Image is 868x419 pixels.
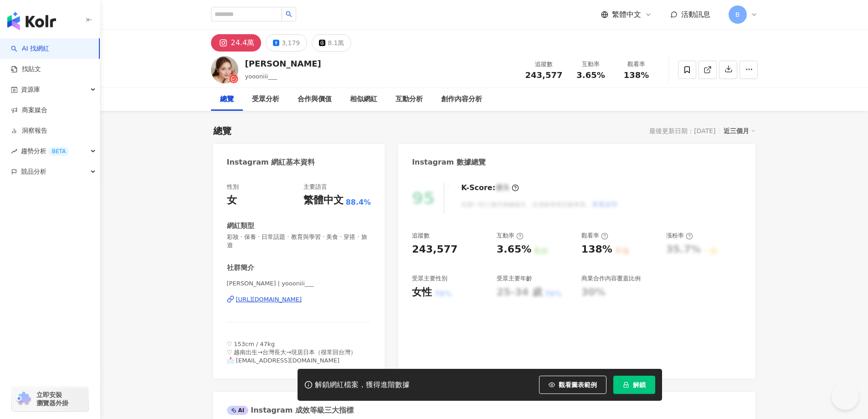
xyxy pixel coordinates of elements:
[497,232,524,240] div: 互動率
[227,263,254,273] div: 社群簡介
[227,157,315,167] div: Instagram 網紅基本資料
[346,197,371,207] span: 88.4%
[245,58,321,69] div: [PERSON_NAME]
[12,387,88,411] a: chrome extension立即安裝 瀏覽器外掛
[11,65,41,74] a: 找貼文
[649,127,715,134] div: 最後更新日期：[DATE]
[350,94,377,105] div: 相似網紅
[227,405,354,415] div: Instagram 成效等級三大指標
[227,221,254,231] div: 網紅類型
[539,376,606,394] button: 觀看圖表範例
[581,232,608,240] div: 觀看率
[220,94,234,105] div: 總覽
[303,183,327,191] div: 主要語言
[11,44,49,53] a: searchAI 找網紅
[619,60,654,69] div: 觀看率
[312,34,351,52] button: 8.1萬
[613,376,655,394] button: 解鎖
[11,148,17,155] span: rise
[227,193,237,207] div: 女
[441,94,482,105] div: 創作內容分析
[624,71,649,80] span: 138%
[315,380,410,390] div: 解鎖網紅檔案，獲得進階數據
[633,381,646,388] span: 解鎖
[328,36,344,49] div: 8.1萬
[231,36,255,49] div: 24.4萬
[735,10,740,20] span: B
[21,141,69,161] span: 趨勢分析
[461,183,519,193] div: K-Score :
[574,60,608,69] div: 互動率
[15,392,32,406] img: chrome extension
[412,285,432,300] div: 女性
[236,295,302,304] div: [URL][DOMAIN_NAME]
[576,71,605,80] span: 3.65%
[298,94,332,105] div: 合作與價值
[227,279,371,288] span: [PERSON_NAME] | yoooniii___
[559,381,597,388] span: 觀看圖表範例
[21,79,40,100] span: 資源庫
[412,232,430,240] div: 追蹤數
[211,56,238,83] img: KOL Avatar
[48,147,69,156] div: BETA
[681,10,710,19] span: 活動訊息
[11,106,47,115] a: 商案媒合
[227,295,371,304] a: [URL][DOMAIN_NAME]
[266,34,307,52] button: 3,179
[525,70,563,80] span: 243,577
[213,124,231,137] div: 總覽
[395,94,423,105] div: 互動分析
[36,391,68,407] span: 立即安裝 瀏覽器外掛
[211,34,262,52] button: 24.4萬
[581,274,641,283] div: 商業合作內容覆蓋比例
[497,243,531,257] div: 3.65%
[245,73,277,80] span: yoooniii___
[412,274,447,283] div: 受眾主要性別
[227,183,239,191] div: 性別
[286,11,292,17] span: search
[7,12,56,30] img: logo
[666,232,693,240] div: 漲粉率
[525,60,563,69] div: 追蹤數
[252,94,279,105] div: 受眾分析
[21,161,46,182] span: 競品分析
[412,243,457,257] div: 243,577
[623,382,629,388] span: lock
[11,126,47,135] a: 洞察報告
[612,10,641,20] span: 繁體中文
[497,274,532,283] div: 受眾主要年齡
[227,406,249,415] div: AI
[581,243,612,257] div: 138%
[227,341,357,364] span: ♡ 153cm / 47kg ♡ 越南出生→台灣長大→現居日本（很常回台灣） 📩 [EMAIL_ADDRESS][DOMAIN_NAME]
[724,125,755,137] div: 近三個月
[227,233,371,249] span: 彩妝 · 保養 · 日常話題 · 教育與學習 · 美食 · 穿搭 · 旅遊
[282,36,300,49] div: 3,179
[412,157,486,167] div: Instagram 數據總覽
[303,193,344,207] div: 繁體中文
